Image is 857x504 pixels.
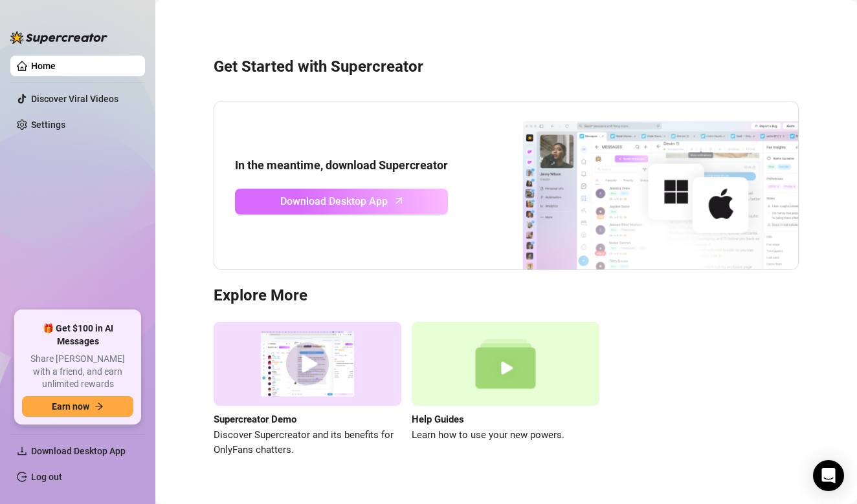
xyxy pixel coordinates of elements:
a: Settings [31,120,65,130]
h3: Explore More [214,286,799,306]
img: logo-BBDzfeDw.svg [10,31,107,44]
span: Download Desktop App [31,446,126,456]
a: Discover Viral Videos [31,94,118,104]
img: help guides [412,322,599,406]
span: Learn how to use your new powers. [412,428,599,443]
strong: Help Guides [412,414,464,425]
span: Download Desktop App [280,193,388,209]
a: Home [31,61,56,71]
span: download [17,446,27,456]
button: Earn nowarrow-right [22,396,133,417]
strong: Supercreator Demo [214,414,296,425]
a: Help GuidesLearn how to use your new powers. [412,322,599,458]
div: Open Intercom Messenger [813,460,844,491]
a: Download Desktop Apparrow-up [235,189,448,215]
span: Share [PERSON_NAME] with a friend, and earn unlimited rewards [22,353,133,391]
img: download app [474,101,798,269]
img: supercreator demo [214,322,401,406]
span: Discover Supercreator and its benefits for OnlyFans chatters. [214,428,401,458]
a: Supercreator DemoDiscover Supercreator and its benefits for OnlyFans chatters. [214,322,401,458]
a: Log out [31,472,62,482]
span: arrow-up [392,193,406,208]
span: Earn now [52,401,89,412]
h3: Get Started with Supercreator [214,57,799,78]
span: 🎁 Get $100 in AI Messages [22,322,133,348]
span: arrow-right [95,402,104,411]
strong: In the meantime, download Supercreator [235,158,448,172]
